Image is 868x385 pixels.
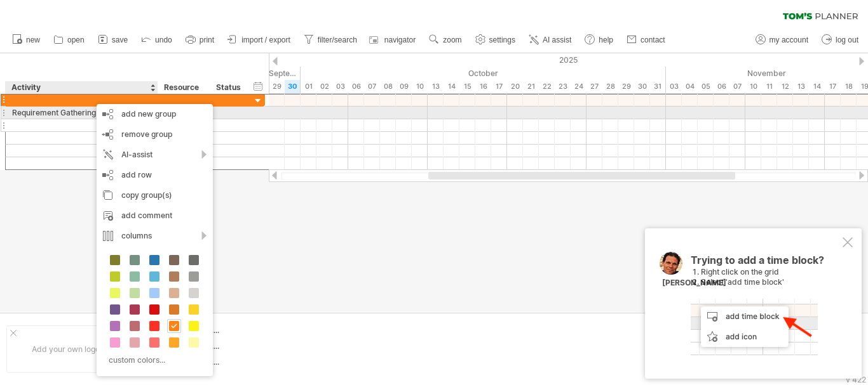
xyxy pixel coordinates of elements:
[97,226,213,246] div: columns
[241,36,290,44] span: import / export
[182,32,218,48] a: print
[216,81,244,94] div: Status
[618,80,634,93] div: Wednesday, 29 October 2025
[539,80,555,93] div: Wednesday, 22 October 2025
[138,32,176,48] a: undo
[50,32,88,48] a: open
[97,145,213,165] div: AI-assist
[825,80,841,93] div: Monday, 17 November 2025
[682,80,698,93] div: Tuesday, 4 November 2025
[555,80,571,93] div: Thursday, 23 October 2025
[318,36,357,44] span: filter/search
[285,80,301,93] div: Tuesday, 30 September 2025
[507,80,523,93] div: Monday, 20 October 2025
[809,80,825,93] div: Friday, 14 November 2025
[459,80,475,93] div: Wednesday, 15 October 2025
[121,129,172,139] span: remove group
[212,325,318,336] div: ....
[301,80,316,93] div: Wednesday, 1 October 2025
[641,36,665,44] span: contact
[587,80,602,93] div: Monday, 27 October 2025
[155,36,172,44] span: undo
[97,185,213,206] div: copy group(s)
[412,80,428,93] div: Friday, 10 October 2025
[491,80,507,93] div: Friday, 17 October 2025
[428,80,444,93] div: Monday, 13 October 2025
[701,267,840,278] li: Right click on the grid
[714,80,729,93] div: Thursday, 6 November 2025
[818,32,862,48] a: log out
[761,80,777,93] div: Tuesday, 11 November 2025
[581,32,617,48] a: help
[526,32,575,48] a: AI assist
[599,36,613,44] span: help
[745,80,761,93] div: Monday, 10 November 2025
[200,36,214,44] span: print
[691,254,824,273] span: Trying to add a time block?
[112,36,128,44] span: save
[332,80,348,93] div: Friday, 3 October 2025
[666,80,682,93] div: Monday, 3 November 2025
[301,67,666,80] div: October 2025
[523,80,539,93] div: Tuesday, 21 October 2025
[95,32,132,48] a: save
[212,341,318,351] div: ....
[224,32,294,48] a: import / export
[770,36,808,44] span: my account
[212,356,318,367] div: ....
[623,32,669,48] a: contact
[9,32,44,48] a: new
[602,80,618,93] div: Tuesday, 28 October 2025
[164,81,203,94] div: Resource
[269,80,285,93] div: Monday, 29 September 2025
[475,80,491,93] div: Thursday, 16 October 2025
[348,80,364,93] div: Monday, 6 October 2025
[103,351,203,369] div: custom colors...
[364,80,380,93] div: Tuesday, 7 October 2025
[701,277,840,288] li: Select 'add time block'
[650,80,666,93] div: Friday, 31 October 2025
[793,80,809,93] div: Thursday, 13 November 2025
[26,36,40,44] span: new
[472,32,519,48] a: settings
[443,36,461,44] span: zoom
[6,325,125,373] div: Add your own logo
[97,165,213,185] div: add row
[777,80,793,93] div: Wednesday, 12 November 2025
[396,80,412,93] div: Thursday, 9 October 2025
[571,80,587,93] div: Friday, 24 October 2025
[67,36,85,44] span: open
[698,80,714,93] div: Wednesday, 5 November 2025
[301,32,361,48] a: filter/search
[846,375,866,384] div: v 422
[97,104,213,124] div: add new group
[384,36,416,44] span: navigator
[752,32,812,48] a: my account
[11,81,151,94] div: Activity
[12,107,151,119] div: Requirement Gathering & Analysis
[841,80,857,93] div: Tuesday, 18 November 2025
[444,80,459,93] div: Tuesday, 14 October 2025
[729,80,745,93] div: Friday, 7 November 2025
[836,36,858,44] span: log out
[97,206,213,226] div: add comment
[380,80,396,93] div: Wednesday, 8 October 2025
[662,278,726,289] div: [PERSON_NAME]
[489,36,515,44] span: settings
[367,32,419,48] a: navigator
[316,80,332,93] div: Thursday, 2 October 2025
[426,32,465,48] a: zoom
[543,36,571,44] span: AI assist
[634,80,650,93] div: Thursday, 30 October 2025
